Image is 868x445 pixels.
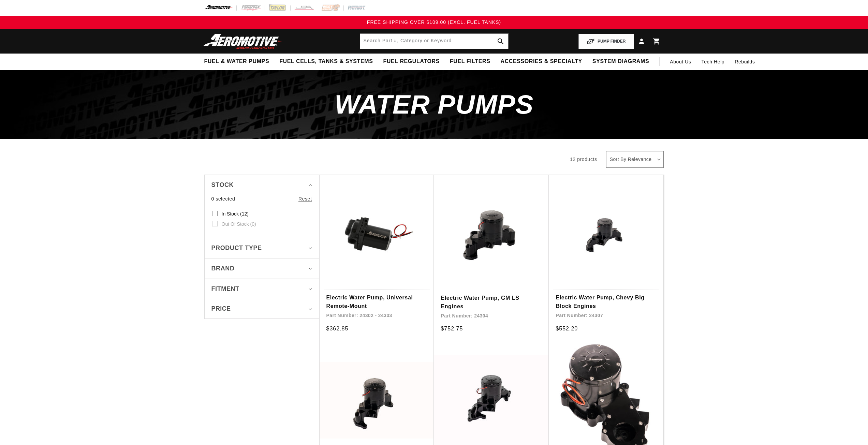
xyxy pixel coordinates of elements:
[326,293,427,311] a: Electric Water Pump, Universal Remote-Mount
[298,195,312,203] a: Reset
[696,54,730,70] summary: Tech Help
[496,54,587,70] summary: Accessories & Specialty
[670,59,691,64] span: About Us
[702,58,725,65] span: Tech Help
[570,157,597,162] span: 12 products
[211,284,239,294] span: Fitment
[578,34,634,49] button: PUMP FINDER
[592,58,649,65] span: System Diagrams
[211,175,312,195] summary: Stock (0 selected)
[501,58,582,65] span: Accessories & Specialty
[211,258,312,279] summary: Brand (0 selected)
[202,33,287,49] img: Aeromotive
[222,221,256,227] span: Out of stock (0)
[274,54,378,70] summary: Fuel Cells, Tanks & Systems
[199,54,275,70] summary: Fuel & Water Pumps
[730,54,760,70] summary: Rebuilds
[665,54,696,70] a: About Us
[204,58,269,65] span: Fuel & Water Pumps
[211,195,235,203] span: 0 selected
[211,264,235,273] span: Brand
[378,54,444,70] summary: Fuel Regulators
[211,238,312,258] summary: Product type (0 selected)
[211,243,262,253] span: Product type
[587,54,654,70] summary: System Diagrams
[441,294,542,311] a: Electric Water Pump, GM LS Engines
[556,293,657,311] a: Electric Water Pump, Chevy Big Block Engines
[383,58,439,65] span: Fuel Regulators
[450,58,490,65] span: Fuel Filters
[335,89,533,119] span: Water Pumps
[211,299,312,318] summary: Price
[211,304,231,313] span: Price
[279,58,373,65] span: Fuel Cells, Tanks & Systems
[367,19,501,25] span: FREE SHIPPING OVER $109.00 (EXCL. FUEL TANKS)
[445,54,496,70] summary: Fuel Filters
[735,58,755,65] span: Rebuilds
[493,34,508,49] button: search button
[211,279,312,299] summary: Fitment (0 selected)
[211,180,234,190] span: Stock
[360,34,508,49] input: Search by Part Number, Category or Keyword
[222,211,249,217] span: In stock (12)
